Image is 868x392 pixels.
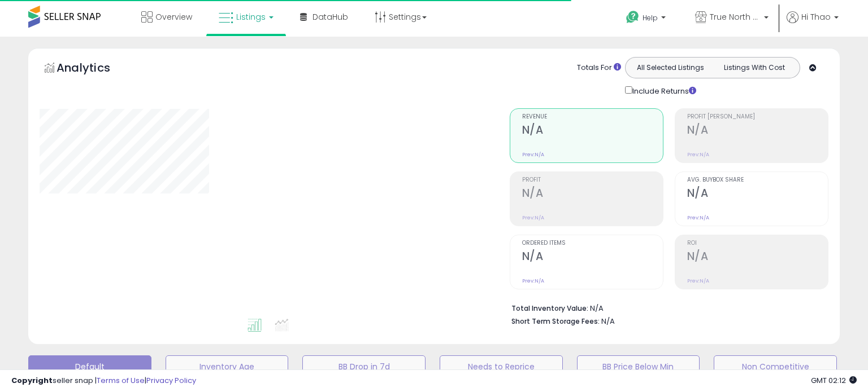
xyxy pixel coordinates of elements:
small: Prev: N/A [687,214,709,221]
h5: Analytics [57,60,132,78]
b: Total Inventory Value: [511,303,588,313]
button: Listings With Cost [712,60,796,75]
button: BB Price Below Min [577,355,700,378]
span: DataHub [313,11,348,23]
span: Ordered Items [522,240,663,246]
h2: N/A [687,187,828,202]
a: Hi Thao [787,11,839,37]
span: Revenue [522,114,663,120]
div: Include Returns [617,84,710,97]
span: Overview [155,11,192,23]
span: Profit [522,177,663,183]
button: Needs to Reprice [440,355,563,378]
button: Non Competitive [714,355,837,378]
span: Listings [236,11,266,23]
span: ROI [687,240,828,246]
span: Help [643,13,658,23]
h2: N/A [522,124,663,139]
small: Prev: N/A [522,214,544,221]
button: All Selected Listings [628,60,713,75]
span: True North Supply & Co. [710,11,761,23]
span: Profit [PERSON_NAME] [687,114,828,120]
small: Prev: N/A [687,151,709,158]
h2: N/A [522,187,663,202]
span: 2025-09-18 02:12 GMT [811,375,857,386]
button: BB Drop in 7d [302,355,426,378]
small: Prev: N/A [687,278,709,284]
span: Hi Thao [801,11,831,23]
small: Prev: N/A [522,278,544,284]
li: N/A [511,301,820,314]
i: Get Help [626,10,640,24]
span: Avg. Buybox Share [687,177,828,183]
div: seller snap | | [11,376,196,386]
a: Terms of Use [97,375,145,386]
strong: Copyright [11,375,53,386]
span: N/A [601,316,615,327]
a: Privacy Policy [146,375,196,386]
h2: N/A [687,250,828,265]
h2: N/A [522,250,663,265]
div: Totals For [577,63,621,73]
a: Help [617,2,677,37]
button: Inventory Age [166,355,289,378]
h2: N/A [687,124,828,139]
button: Default [28,355,151,378]
small: Prev: N/A [522,151,544,158]
b: Short Term Storage Fees: [511,316,600,326]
